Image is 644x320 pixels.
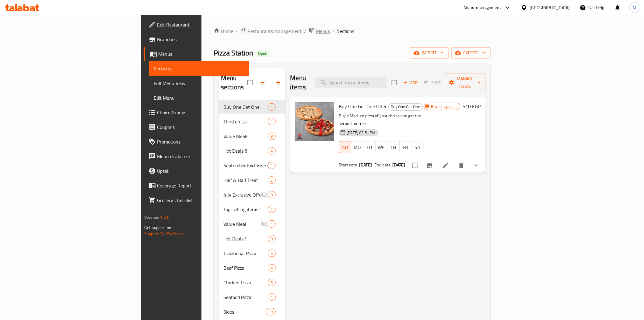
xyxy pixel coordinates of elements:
span: 0 [268,192,275,198]
div: Open [256,50,270,57]
input: search [315,77,387,88]
img: Buy One Get One Offer [295,102,334,141]
button: WE [375,141,388,153]
span: Menus [158,50,244,58]
span: Buy One Get One [223,103,268,111]
button: TH [387,141,400,153]
button: Manage items [445,73,486,92]
span: Full Menu View [154,80,244,87]
span: Branches [157,36,244,43]
div: July Exclusive Offers [223,191,261,198]
a: Full Menu View [149,76,249,91]
a: Choice Groups [144,105,249,120]
div: items [268,206,275,213]
div: items [268,279,275,286]
div: items [268,176,275,184]
div: items [268,264,275,272]
span: Sides [223,308,266,315]
span: Third on Us [223,118,268,125]
div: items [268,191,275,198]
div: Seafood Pizza4 [219,290,285,304]
div: items [268,250,275,257]
span: FR [402,143,409,152]
span: Add [402,79,419,86]
span: 4 [268,265,275,271]
span: Start date: [339,161,359,169]
span: Add item [401,78,420,87]
button: SA [411,141,424,153]
div: Beef Pizza4 [219,261,285,275]
span: September Exclusive Offers [223,162,268,169]
div: Top-selling items ! [223,206,268,213]
button: MO [351,141,363,153]
button: SU [339,141,352,153]
span: MO [354,143,361,152]
span: Edit Restaurant [157,21,244,28]
span: Grocery Checklist [157,197,244,204]
svg: Inactive section [261,220,268,228]
div: items [268,118,275,125]
button: Branch-specific-item [422,158,437,173]
span: 4 [268,294,275,300]
a: Edit Menu [149,91,249,105]
div: items [268,162,275,169]
a: Grocery Checklist [144,193,249,208]
div: items [268,235,275,242]
h2: Menu items [290,73,308,92]
span: Sections [154,65,244,72]
span: Open [256,51,270,56]
span: 6 [268,251,275,256]
span: Manage items [450,75,481,90]
span: 10 [266,309,275,315]
span: Restaurants management [247,27,302,35]
span: Coupons [157,123,244,131]
div: Third on Us1 [219,114,285,129]
a: Coverage Report [144,178,249,193]
span: [DATE] 02:51 PM [345,130,378,136]
a: Coupons [144,120,249,134]
span: 1 [268,163,275,169]
span: 5 [268,280,275,286]
span: 1 [268,119,275,125]
span: import [415,49,444,57]
a: Menu disclaimer [144,149,249,164]
span: Buy One Get One Offer [339,102,387,111]
span: TH [390,143,397,152]
span: Get support on: [144,224,172,232]
span: 0 [268,236,275,242]
span: 1 [268,221,275,227]
button: Add [401,78,420,87]
span: 2 [268,177,275,183]
h6: 510 EGP [463,102,481,111]
span: SA [414,143,421,152]
span: WE [378,143,385,152]
span: 8 [268,133,275,139]
span: Select to update [408,159,421,172]
span: Beef Pizza [223,264,268,272]
div: Top-selling items !2 [219,202,285,217]
a: Branches [144,32,249,47]
div: Chicken Pizza [223,279,268,286]
div: Value Meal1 [219,217,285,231]
span: Hot Deals ! [223,235,268,242]
span: Half & Half Treat [223,176,268,184]
div: Buy One Get One [388,103,423,111]
div: items [266,308,275,315]
span: 1.0.0 [160,213,170,221]
div: Value Meals8 [219,129,285,144]
span: Menus [316,27,330,35]
a: Promotions [144,134,249,149]
span: Select section first [420,78,445,87]
div: items [268,293,275,301]
span: Edit Menu [154,94,244,101]
a: Sections [149,61,249,76]
span: Select section [388,76,401,89]
span: 1 [268,104,275,110]
span: Seafood Pizza [223,293,268,301]
svg: Inactive section [261,191,268,198]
